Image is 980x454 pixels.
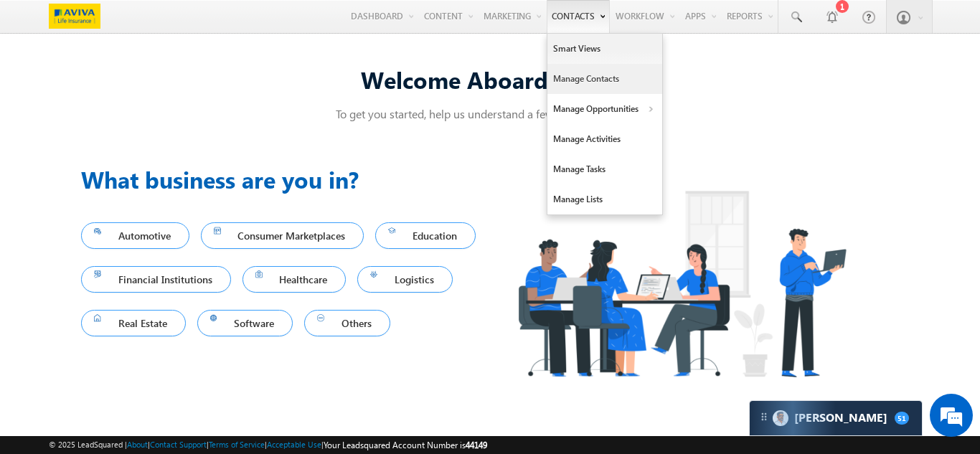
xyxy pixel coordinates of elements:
div: carter-dragCarter[PERSON_NAME]51 [749,400,923,436]
span: Logistics [370,270,440,289]
a: Terms of Service [209,440,265,449]
span: Real Estate [94,313,173,333]
p: To get you started, help us understand a few things about you! [81,106,899,121]
a: Manage Activities [547,124,662,154]
span: Education [388,226,463,245]
span: Healthcare [255,270,334,289]
textarea: Type your message and hit 'Enter' [19,133,262,340]
div: Minimize live chat window [235,7,270,42]
img: Industry.png [490,162,873,405]
span: Automotive [94,226,176,245]
img: Custom Logo [49,4,100,29]
span: 44149 [466,440,487,450]
a: About [127,440,148,449]
a: Acceptable Use [267,440,321,449]
img: d_60004797649_company_0_60004797649 [24,75,60,94]
span: Financial Institutions [94,270,218,289]
a: Manage Lists [547,184,662,214]
a: Manage Opportunities [547,94,662,124]
h3: What business are you in? [81,162,490,197]
a: Contact Support [150,440,207,449]
span: 51 [895,412,909,425]
span: Software [210,313,281,333]
span: Others [317,313,377,333]
a: Manage Tasks [547,154,662,184]
span: © 2025 LeadSquared | | | | | [49,438,487,452]
em: Start Chat [195,352,260,372]
div: Welcome Aboard! Ankit [81,64,899,95]
a: Manage Contacts [547,64,662,94]
span: Consumer Marketplaces [214,226,352,245]
img: carter-drag [758,411,770,422]
div: Chat with us now [75,75,241,94]
a: Smart Views [547,34,662,64]
span: Your Leadsquared Account Number is [324,440,487,450]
